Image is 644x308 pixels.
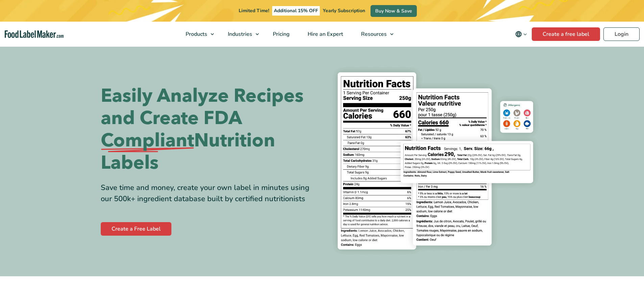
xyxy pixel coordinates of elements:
[323,7,365,14] span: Yearly Subscription
[299,22,351,47] a: Hire an Expert
[101,129,194,152] span: Compliant
[177,22,217,47] a: Products
[264,22,297,47] a: Pricing
[271,30,290,38] span: Pricing
[101,222,171,236] a: Create a Free Label
[101,85,317,174] h1: Easily Analyze Recipes and Create FDA Nutrition Labels
[101,182,317,205] div: Save time and money, create your own label in minutes using our 500k+ ingredient database built b...
[272,6,320,16] span: Additional 15% OFF
[219,22,262,47] a: Industries
[603,27,640,41] a: Login
[352,22,397,47] a: Resources
[532,27,600,41] a: Create a free label
[239,7,269,14] span: Limited Time!
[510,27,532,41] button: Change language
[226,30,253,38] span: Industries
[371,5,417,17] a: Buy Now & Save
[359,30,387,38] span: Resources
[306,30,344,38] span: Hire an Expert
[5,30,64,38] a: Food Label Maker homepage
[184,30,208,38] span: Products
